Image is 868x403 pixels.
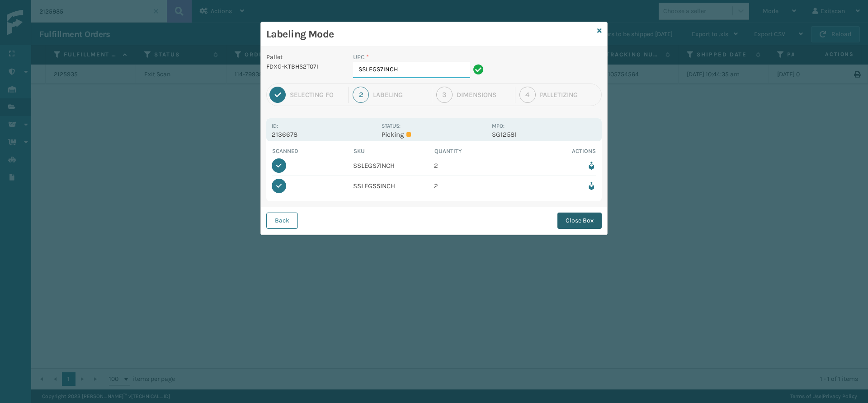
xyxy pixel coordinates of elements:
[434,176,515,196] td: 2
[434,147,515,156] th: Quantity
[353,176,434,196] td: SSLEGS5INCH
[373,91,427,99] div: Labeling
[269,87,286,103] div: 1
[519,87,536,103] div: 4
[382,130,486,139] p: Picking
[557,213,602,229] button: Close Box
[515,176,597,196] td: Remove from box
[266,62,342,71] p: FDXG-KTBHS2T07I
[515,147,597,156] th: Actions
[266,213,298,229] button: Back
[353,87,369,103] div: 2
[290,91,344,99] div: Selecting FO
[457,91,511,99] div: Dimensions
[272,123,278,129] label: Id:
[434,156,515,176] td: 2
[353,147,434,156] th: SKU
[272,147,353,156] th: Scanned
[353,52,369,62] label: UPC
[272,130,376,139] p: 2136678
[266,28,594,41] h3: Labeling Mode
[492,130,596,139] p: SG12581
[436,87,453,103] div: 3
[540,91,599,99] div: Palletizing
[492,123,505,129] label: MPO:
[353,156,434,176] td: SSLEGS7INCH
[382,123,401,129] label: Status:
[515,156,597,176] td: Remove from box
[266,52,342,62] p: Pallet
